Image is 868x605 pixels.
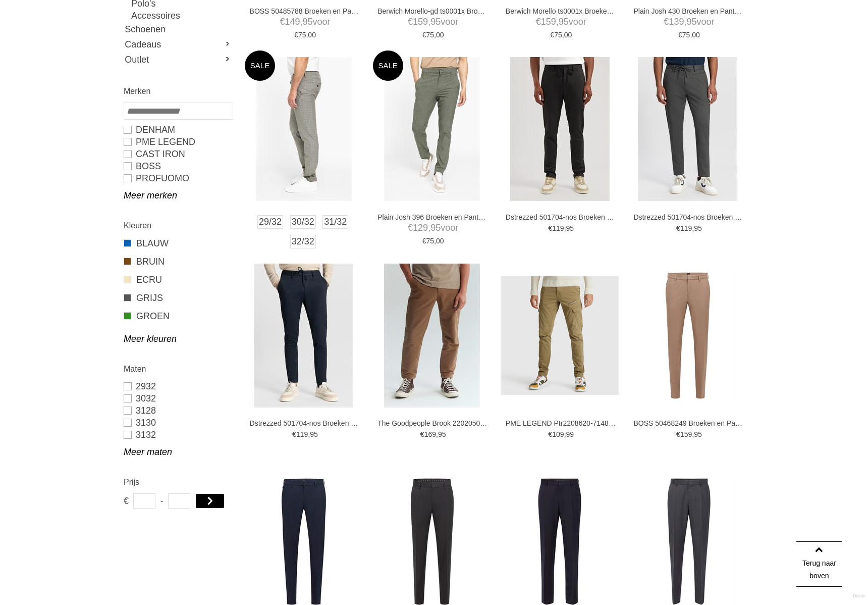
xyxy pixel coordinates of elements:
[434,31,436,39] span: ,
[124,52,232,67] a: Outlet
[308,430,310,438] span: ,
[296,430,308,438] span: 119
[633,16,744,28] span: voor
[124,405,232,417] a: 3128
[680,430,692,438] span: 159
[124,255,232,268] a: BRUIN
[506,16,617,28] span: voor
[422,237,426,245] span: €
[384,264,480,408] img: The Goodpeople Brook 22020503 Broeken en Pantalons
[676,224,680,232] span: €
[692,430,694,438] span: ,
[124,136,232,148] a: PME LEGEND
[669,17,684,27] span: 139
[294,31,298,39] span: €
[124,219,232,232] h2: Kleuren
[633,213,744,222] a: Dstrezzed 501704-nos Broeken en Pantalons
[377,222,489,234] span: voor
[377,213,489,222] a: Plain Josh 396 Broeken en Pantalons
[131,10,232,22] a: Accessoires
[692,224,694,232] span: ,
[506,213,617,222] a: Dstrezzed 501704-nos Broeken en Pantalons
[292,430,296,438] span: €
[256,57,352,201] img: Plain Josh 52 Broeken en Pantalons
[506,419,617,428] a: PME LEGEND Ptr2208620-7148 Broeken en Pantalons
[384,57,480,201] img: Plain Josh 396 Broeken en Pantalons
[124,22,232,37] a: Schoenen
[308,31,316,39] span: 00
[310,430,318,438] span: 95
[796,541,842,587] a: Terug naar boven
[506,7,617,16] a: Berwich Morello ts0001x Broeken en Pantalons
[694,224,702,232] span: 95
[306,31,308,39] span: ,
[552,430,564,438] span: 109
[554,31,562,39] span: 75
[664,17,669,27] span: €
[680,224,692,232] span: 119
[638,57,737,201] img: Dstrezzed 501704-nos Broeken en Pantalons
[853,590,865,602] a: Divide
[124,291,232,305] a: GRIJS
[124,124,232,136] a: DENHAM
[124,429,232,441] a: 3132
[377,419,489,428] a: The Goodpeople Brook 22020503 Broeken en Pantalons
[692,31,700,39] span: 00
[566,430,574,438] span: 99
[377,7,489,16] a: Berwich Morello-gd ts0001x Broeken en Pantalons
[428,223,430,233] span: ,
[250,7,361,16] a: BOSS 50485788 Broeken en Pantalons
[682,31,690,39] span: 75
[633,7,744,16] a: Plain Josh 430 Broeken en Pantalons
[124,446,232,458] a: Meer maten
[430,223,441,233] span: 95
[548,224,552,232] span: €
[564,31,572,39] span: 00
[430,17,441,27] span: 95
[408,17,413,27] span: €
[280,17,285,27] span: €
[436,430,438,438] span: ,
[124,333,232,345] a: Meer kleuren
[552,224,564,232] span: 119
[124,363,232,375] h2: Maten
[686,17,696,27] span: 95
[436,31,444,39] span: 00
[124,172,232,184] a: PROFUOMO
[426,237,435,245] span: 75
[633,419,744,428] a: BOSS 50468249 Broeken en Pantalons
[510,57,610,201] img: Dstrezzed 501704-nos Broeken en Pantalons
[424,430,436,438] span: 169
[550,31,554,39] span: €
[124,476,232,488] h2: Prijs
[124,493,128,509] span: €
[322,215,348,229] a: 31/32
[124,310,232,323] a: GROEN
[124,273,232,286] a: ECRU
[640,264,735,408] img: BOSS 50468249 Broeken en Pantalons
[564,430,566,438] span: ,
[124,160,232,172] a: BOSS
[290,235,316,248] a: 32/32
[426,31,435,39] span: 75
[303,17,313,27] span: 95
[413,223,428,233] span: 129
[428,17,430,27] span: ,
[562,31,564,39] span: ,
[254,264,353,408] img: Dstrezzed 501704-nos Broeken en Pantalons
[564,224,566,232] span: ,
[559,17,569,27] span: 95
[408,223,413,233] span: €
[300,17,303,27] span: ,
[420,430,424,438] span: €
[413,17,428,27] span: 159
[298,31,306,39] span: 75
[690,31,692,39] span: ,
[124,237,232,250] a: BLAUW
[250,419,361,428] a: Dstrezzed 501704-nos Broeken en Pantalons
[124,417,232,429] a: 3130
[566,224,574,232] span: 95
[422,31,426,39] span: €
[694,430,702,438] span: 95
[290,215,316,229] a: 30/32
